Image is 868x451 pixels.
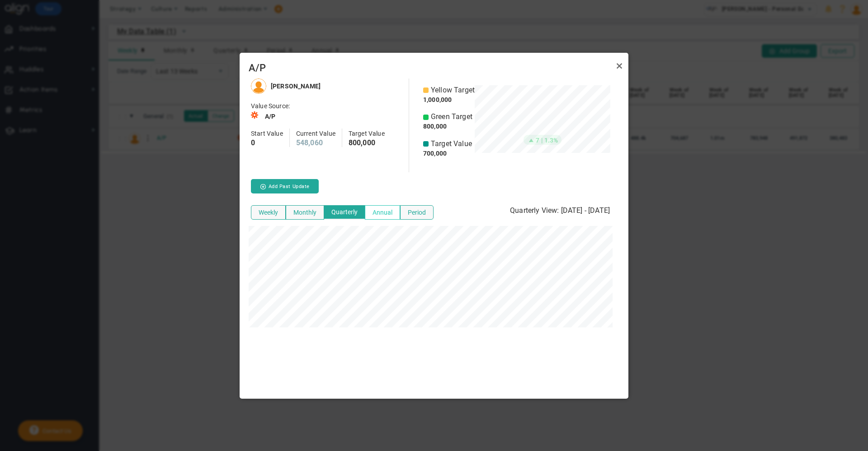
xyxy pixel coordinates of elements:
[349,139,385,147] h4: 800,000
[431,112,472,122] span: Green Target
[423,96,475,104] h4: 1,000,000
[286,205,324,220] button: Monthly
[423,149,475,157] h4: 700,000
[251,130,283,137] span: Start Value
[431,85,475,96] span: Yellow Target
[423,122,475,130] h4: 800,000
[431,139,472,149] span: Target Value
[251,102,290,110] span: Value Source:
[365,205,400,220] button: Annual
[614,61,625,72] a: Close
[251,78,266,94] img: Aditya Jayant Ganapathiraju
[251,179,319,193] button: Add Past Update
[296,139,335,147] h4: 548,060
[400,205,434,220] button: Period
[251,111,258,119] span: Zapier Enabled
[249,62,619,74] span: A/P
[503,203,617,223] h4: Quarterly View: [DATE] - [DATE]
[265,112,275,120] h4: A/P
[296,130,335,137] span: Current Value
[349,130,385,137] span: Target Value
[251,139,283,147] h4: 0
[251,205,286,220] button: Weekly
[324,205,365,219] button: Quarterly
[271,82,321,90] h4: [PERSON_NAME]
